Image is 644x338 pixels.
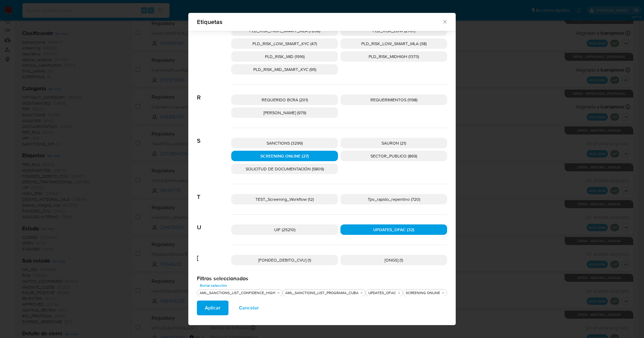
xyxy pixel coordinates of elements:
[340,38,447,49] div: PLD_RISK_LOW_SMART_MLA (38)
[370,153,417,159] span: SECTOR_PUBLICO (869)
[252,41,317,47] span: PLD_RISK_LOW_SMART_KYC (47)
[231,38,338,49] div: PLD_RISK_LOW_SMART_KYC (47)
[231,151,338,161] div: SCREENING ONLINE (27)
[340,51,447,62] div: PLD_RISK_MIDHIGH (1373)
[340,151,447,161] div: SECTOR_PUBLICO (869)
[441,290,446,295] button: quitar SCREENING ONLINE
[385,257,403,263] span: [ONGS] (1)
[197,245,231,262] span: [
[404,290,441,296] div: SCREENING ONLINE
[231,107,338,118] div: [PERSON_NAME] (979)
[367,290,397,296] div: UPDATES_OFAC
[373,227,414,233] span: UPDATES_OFAC (32)
[246,166,324,172] span: SOLICITUD DE DOCUMENTACIÓN (5809)
[359,290,364,295] button: quitar AML_SANCTIONS_LIST_PROGRAMA_CUBA
[368,196,420,202] span: Tpv_rapido_repentino (720)
[381,140,406,146] span: SAURON (21)
[340,224,447,235] div: UPDATES_OFAC (32)
[200,282,227,289] span: Borrar selección
[231,95,338,105] div: REQUERIDO BCRA (201)
[260,153,309,159] span: SCREENING ONLINE (27)
[231,255,338,265] div: [FONDEO_DEBITO_CVU] (1)
[231,301,267,315] button: Cancelar
[369,53,419,60] span: PLD_RISK_MIDHIGH (1373)
[370,97,417,103] span: REQUERIMIENTOS (1198)
[231,194,338,204] div: TEST_Screening_Workflow (12)
[266,140,303,146] span: SANCTIONS (3299)
[197,128,231,145] span: S
[253,66,316,72] span: PLD_RISK_MID_SMART_KYC (95)
[231,64,338,75] div: PLD_RISK_MID_SMART_KYC (95)
[276,290,281,295] button: quitar AML_SANCTIONS_LIST_CONFIDENCE_HIGH
[239,301,259,315] span: Cancelar
[197,184,231,201] span: T
[197,215,231,231] span: U
[205,301,220,315] span: Aplicar
[231,224,338,235] div: UIF (25210)
[274,227,295,233] span: UIF (25210)
[262,97,308,103] span: REQUERIDO BCRA (201)
[197,301,228,315] button: Aplicar
[258,257,311,263] span: [FONDEO_DEBITO_CVU] (1)
[231,164,338,174] div: SOLICITUD DE DOCUMENTACIÓN (5809)
[340,255,447,265] div: [ONGS] (1)
[231,138,338,148] div: SANCTIONS (3299)
[265,53,305,60] span: PLD_RISK_MID (1916)
[340,95,447,105] div: REQUERIMIENTOS (1198)
[263,110,306,116] span: [PERSON_NAME] (979)
[397,290,401,295] button: quitar UPDATES_OFAC
[340,138,447,148] div: SAURON (21)
[197,275,447,282] h2: Filtros seleccionados
[197,85,231,101] span: R
[361,41,427,47] span: PLD_RISK_LOW_SMART_MLA (38)
[340,194,447,204] div: Tpv_rapido_repentino (720)
[284,290,360,296] div: AML_SANCTIONS_LIST_PROGRAMA_CUBA
[197,282,230,289] button: Borrar selección
[197,19,442,25] span: Etiquetas
[198,290,277,296] div: AML_SANCTIONS_LIST_CONFIDENCE_HIGH
[231,51,338,62] div: PLD_RISK_MID (1916)
[442,19,447,24] button: Cerrar
[255,196,314,202] span: TEST_Screening_Workflow (12)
